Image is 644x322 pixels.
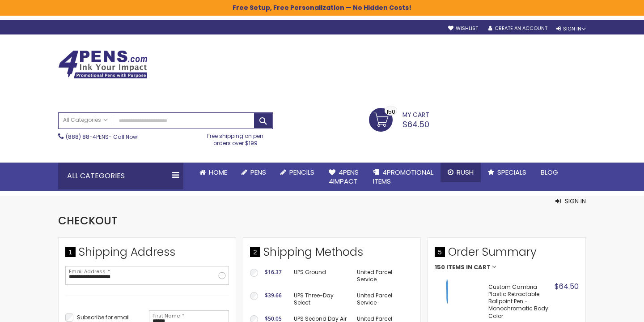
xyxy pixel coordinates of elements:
[446,264,491,270] span: Items in Cart
[273,163,322,182] a: Pencils
[448,25,478,32] a: Wishlist
[209,167,227,177] span: Home
[329,167,359,186] span: 4Pens 4impact
[66,133,139,141] span: - Call Now!
[369,108,429,130] a: $64.50 150
[534,163,565,182] a: Blog
[250,245,414,264] div: Shipping Methods
[352,264,414,288] td: United Parcel Service
[352,288,414,311] td: United Parcel Service
[289,288,352,311] td: UPS Three-Day Select
[58,213,118,228] span: Checkout
[555,197,586,206] button: Sign In
[289,167,314,177] span: Pencils
[386,107,395,116] span: 150
[497,167,526,177] span: Specials
[289,264,352,288] td: UPS Ground
[435,245,579,264] span: Order Summary
[250,167,266,177] span: Pens
[58,163,183,189] div: All Categories
[402,119,429,130] span: $64.50
[441,163,481,182] a: Rush
[541,167,558,177] span: Blog
[435,264,445,270] span: 150
[59,113,112,128] a: All Categories
[488,283,552,320] strong: Custom Cambria Plastic Retractable Ballpoint Pen - Monochromatic Body Color
[565,197,586,206] span: Sign In
[198,129,273,147] div: Free shipping on pen orders over $199
[366,163,441,192] a: 4PROMOTIONALITEMS
[63,116,108,124] span: All Categories
[457,167,474,177] span: Rush
[556,26,586,32] div: Sign In
[481,163,534,182] a: Specials
[192,163,234,182] a: Home
[234,163,273,182] a: Pens
[555,281,579,292] span: $64.50
[265,292,282,299] span: $39.66
[265,268,282,276] span: $16.37
[322,163,366,192] a: 4Pens4impact
[66,133,109,141] a: (888) 88-4PENS
[65,245,229,264] div: Shipping Address
[58,50,148,79] img: 4Pens Custom Pens and Promotional Products
[373,167,433,186] span: 4PROMOTIONAL ITEMS
[435,279,459,304] img: Custom Cambria Plastic Retractable Ballpoint Pen - Monochromatic Body Color-Blue - Light
[488,25,547,32] a: Create an Account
